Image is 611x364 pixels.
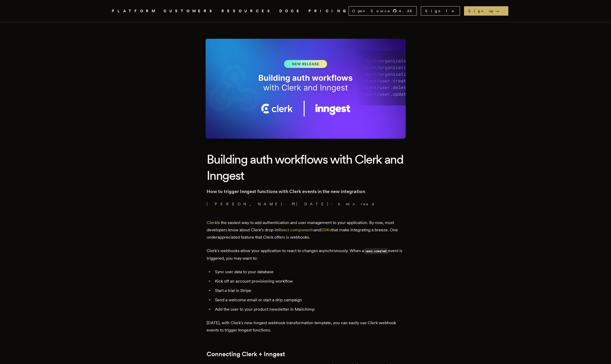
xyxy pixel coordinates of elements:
[278,227,314,232] a: React components
[213,287,405,294] li: Start a trial in Stripe
[207,188,405,195] p: How to trigger Inngest functions with Clerk events in the new integration
[164,8,215,14] a: CUSTOMERS
[207,219,405,241] p: is the easiest way to add authentication and user management to your application. By now, most de...
[207,201,405,207] p: · ·
[206,39,406,139] img: Featured image for Building auth workflows with Clerk and Inngest blog post
[213,296,405,304] li: Send a welcome email or start a drip campaign
[207,151,405,184] h1: Building auth workflows with Clerk and Inngest
[292,201,329,207] span: [DATE]
[495,8,504,14] span: →
[207,350,405,358] h2: Connecting Clerk + Inngest
[421,6,460,16] a: Sign In
[112,8,157,14] button: PLATFORM
[364,248,388,254] code: user.created
[399,8,415,14] span: 4.3 K
[207,201,283,207] a: [PERSON_NAME]
[213,306,405,313] li: Add the user to your product newsletter in Mailchimp
[213,268,405,276] li: Sync user data to your database
[207,220,217,225] a: Clerk
[321,227,331,232] a: SDKs
[352,8,391,14] span: Open Source
[221,8,273,14] button: RESOURCES
[464,6,508,16] a: Sign up
[207,319,405,334] p: [DATE], with Clerk's new Inngest webhook transformation template, you can easily use Clerk webhoo...
[213,278,405,285] li: Kick off an account provisioning workflow
[308,8,349,14] a: PRICING
[207,247,405,262] p: Clerk's webhooks allow your application to react to changes asynchronously. When a event is trigg...
[338,201,375,207] span: 5 min read
[279,8,302,14] a: DOCS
